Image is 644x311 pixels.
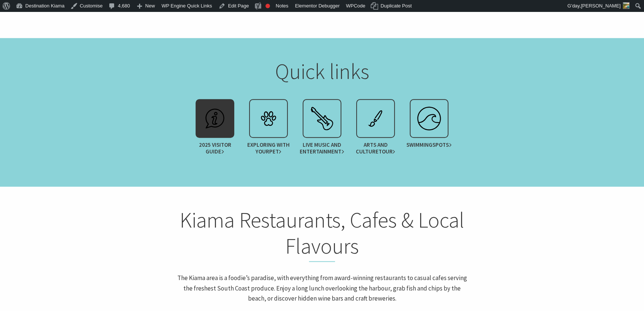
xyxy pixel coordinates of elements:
span: Live Music and [299,142,345,155]
span: Swimming [406,142,452,148]
span: Tour [378,148,395,155]
a: Swimmingspots [402,99,456,159]
span: Guide [206,148,224,155]
img: info.svg [200,104,230,133]
img: petcare.svg [254,104,283,133]
span: 2025 Visitor [191,142,238,155]
span: [PERSON_NAME] [581,3,621,9]
a: Exploring with yourPet [242,99,295,159]
p: The Kiama area is a foodie’s paradise, with everything from award-winning restaurants to casual c... [176,273,468,304]
a: 2025 VisitorGuide [188,99,242,159]
img: surfing.svg [414,104,444,133]
span: Exploring with your [245,142,292,155]
span: Pet [269,148,281,155]
span: spots [432,142,452,148]
h2: Quick links [176,58,468,85]
a: Live Music andEntertainment [295,99,349,159]
span: Arts and Culture [352,142,399,155]
img: exhibit.svg [361,104,390,133]
img: festival.svg [307,104,337,133]
div: Focus keyphrase not set [265,4,270,8]
a: Arts and CultureTour [349,99,402,159]
span: Entertainment [300,148,344,155]
h2: Kiama Restaurants, Cafes & Local Flavours [176,207,468,262]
